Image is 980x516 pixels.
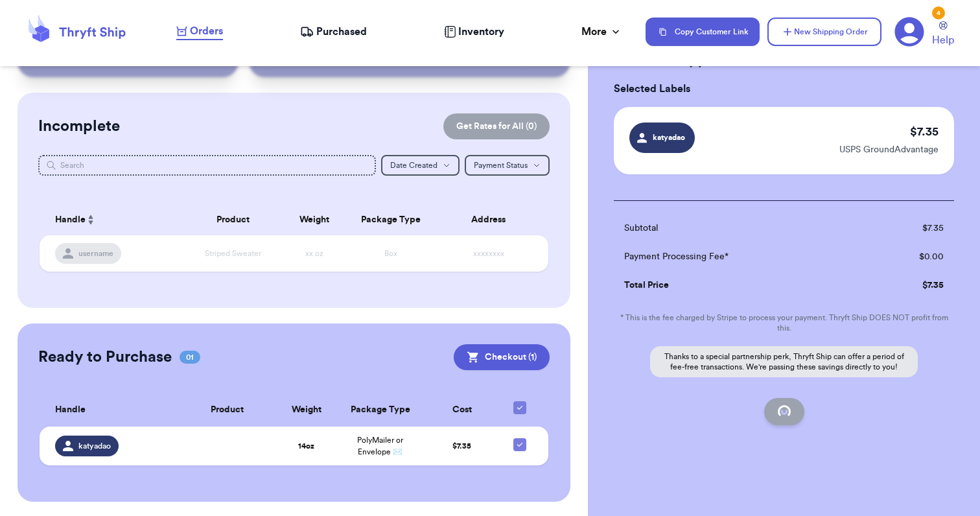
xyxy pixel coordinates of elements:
p: $ 7.35 [910,123,939,141]
th: Package Type [336,393,425,427]
button: New Shipping Order [767,18,881,46]
span: katyadao [650,132,687,143]
span: katyadao [78,441,111,451]
td: $ 7.35 [863,214,954,242]
th: Weight [277,393,336,427]
strong: 14 oz [298,442,314,450]
a: Inventory [444,24,504,40]
span: Date Created [390,161,437,169]
p: Thanks to a special partnership perk, Thryft Ship can offer a period of fee-free transactions. We... [650,346,918,377]
h2: Incomplete [38,116,120,137]
span: xxxxxxxx [473,250,504,257]
span: Handle [55,213,86,227]
th: Weight [284,204,345,235]
div: More [581,24,622,40]
span: username [78,248,113,259]
th: Address [436,204,548,235]
span: xx oz [305,250,323,257]
button: Get Rates for All (0) [443,113,550,139]
span: Help [932,32,954,48]
th: Cost [425,393,499,427]
div: 4 [932,6,945,19]
a: 4 [894,17,924,47]
span: Purchased [316,24,367,40]
h3: Selected Labels [614,81,954,97]
td: Subtotal [614,214,863,242]
button: Checkout (1) [454,344,550,370]
td: Total Price [614,271,863,299]
span: PolyMailer or Envelope ✉️ [357,436,403,456]
td: Payment Processing Fee* [614,242,863,271]
span: Striped Sweater [205,250,261,257]
th: Product [182,204,284,235]
button: Sort ascending [86,212,96,228]
span: Box [384,250,397,257]
p: * This is the fee charged by Stripe to process your payment. Thryft Ship DOES NOT profit from this. [614,312,954,333]
th: Product [178,393,277,427]
a: Help [932,21,954,48]
td: $ 7.35 [863,271,954,299]
a: Purchased [300,24,367,40]
th: Package Type [345,204,436,235]
input: Search [38,155,376,176]
span: 01 [180,351,200,364]
span: Orders [190,23,223,39]
span: Handle [55,403,86,417]
h2: Ready to Purchase [38,347,172,368]
td: $ 0.00 [863,242,954,271]
button: Payment Status [465,155,550,176]
p: USPS GroundAdvantage [839,143,939,156]
span: Inventory [458,24,504,40]
a: Orders [176,23,223,40]
span: $ 7.35 [452,442,471,450]
button: Date Created [381,155,460,176]
span: Payment Status [474,161,528,169]
button: Copy Customer Link [646,18,760,46]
